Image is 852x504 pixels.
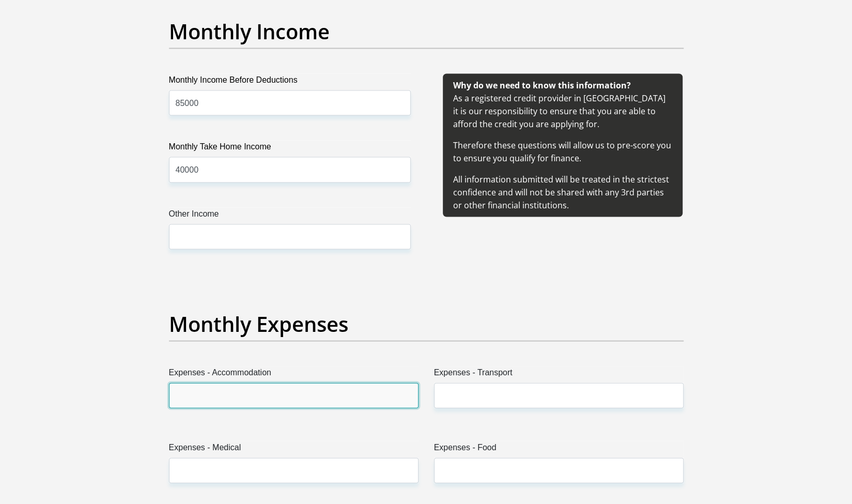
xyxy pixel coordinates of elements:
input: Monthly Take Home Income [169,157,411,182]
label: Monthly Take Home Income [169,140,411,157]
b: Why do we need to know this information? [453,79,631,90]
h2: Monthly Income [169,19,684,43]
label: Expenses - Medical [169,441,419,457]
label: Other Income [169,207,411,224]
input: Expenses - Transport [434,383,684,408]
span: As a registered credit provider in [GEOGRAPHIC_DATA] it is our responsibility to ensure that you ... [453,79,671,210]
label: Monthly Income Before Deductions [169,73,411,90]
input: Expenses - Food [434,457,684,483]
input: Expenses - Accommodation [169,383,419,408]
input: Monthly Income Before Deductions [169,90,411,115]
h2: Monthly Expenses [169,311,684,336]
label: Expenses - Food [434,441,684,457]
input: Other Income [169,224,411,249]
label: Expenses - Transport [434,366,684,383]
input: Expenses - Medical [169,457,419,483]
label: Expenses - Accommodation [169,366,419,383]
